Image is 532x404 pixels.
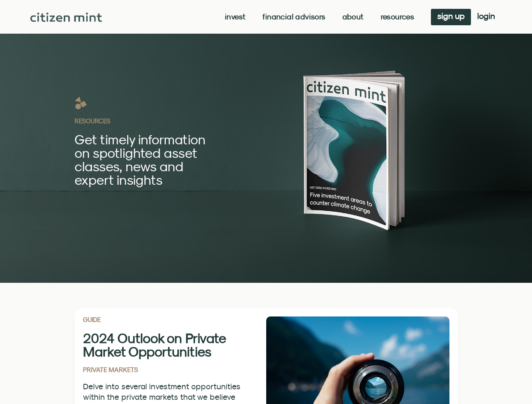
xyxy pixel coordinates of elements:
[437,13,465,19] span: sign up
[83,367,266,373] h2: PRIVATE MARKETS
[262,13,325,21] a: Financial Advisors
[30,13,102,22] img: Citizen Mint
[225,13,246,21] a: Invest
[75,133,214,186] h2: Get timely information on spotlighted asset classes, news and expert insights
[431,9,471,25] a: sign up
[342,13,364,21] a: About
[225,13,414,21] nav: Menu
[471,9,501,25] a: login
[381,13,414,21] a: Resources
[83,331,241,358] h2: 2024 Outlook on Private Market Opportunities
[477,13,495,19] span: login
[83,316,266,323] h2: GUIDE
[75,118,289,124] h2: RESOURCES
